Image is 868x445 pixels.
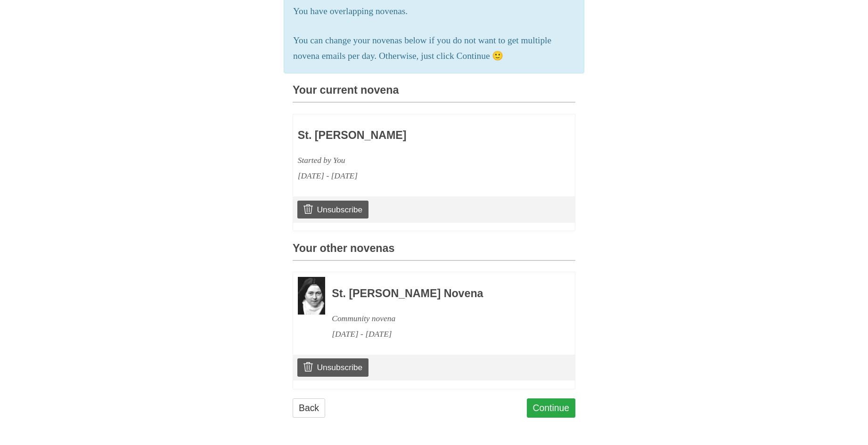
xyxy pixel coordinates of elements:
div: Started by You [298,153,516,168]
h3: St. [PERSON_NAME] [298,129,516,142]
p: You have overlapping novenas. [293,4,575,19]
h3: St. [PERSON_NAME] Novena [332,288,549,300]
div: Community novena [332,311,549,326]
p: You can change your novenas below if you do not want to get multiple novena emails per day. Other... [293,33,575,64]
a: Unsubscribe [297,358,368,376]
h3: Your current novena [293,84,575,103]
a: Back [293,398,325,418]
img: Novena image [298,277,325,315]
div: [DATE] - [DATE] [298,168,516,184]
div: [DATE] - [DATE] [332,326,549,342]
h3: Your other novenas [293,243,575,261]
a: Unsubscribe [297,201,368,218]
a: Continue [527,398,576,418]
